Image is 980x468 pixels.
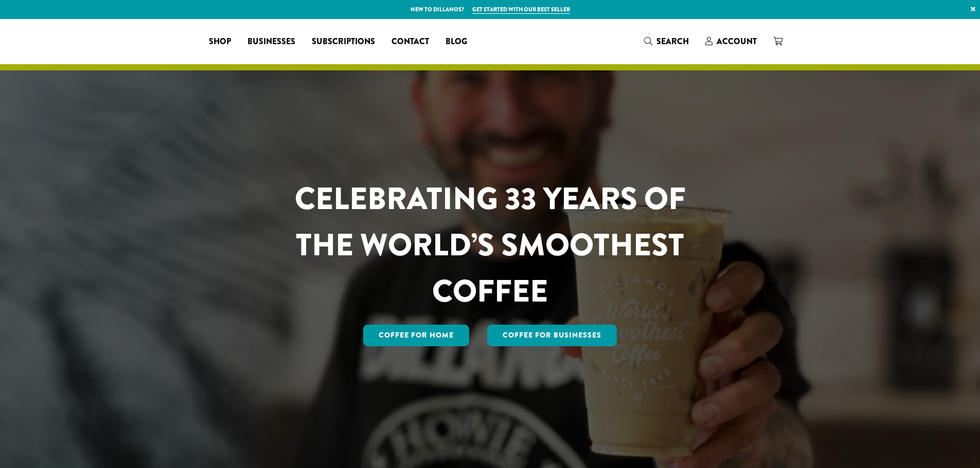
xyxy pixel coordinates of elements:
a: Coffee For Businesses [487,325,617,346]
span: Shop [209,35,231,48]
a: Get started with our best seller [472,5,570,14]
span: Businesses [247,35,295,48]
span: Blog [446,35,467,48]
h1: CELEBRATING 33 YEARS OF THE WORLD’S SMOOTHEST COFFEE [264,176,716,314]
a: Coffee for Home [363,325,469,346]
span: Subscriptions [312,35,375,48]
a: Shop [201,33,239,50]
span: Search [656,35,689,47]
a: Search [636,33,697,50]
span: Contact [391,35,429,48]
span: Account [717,35,757,47]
